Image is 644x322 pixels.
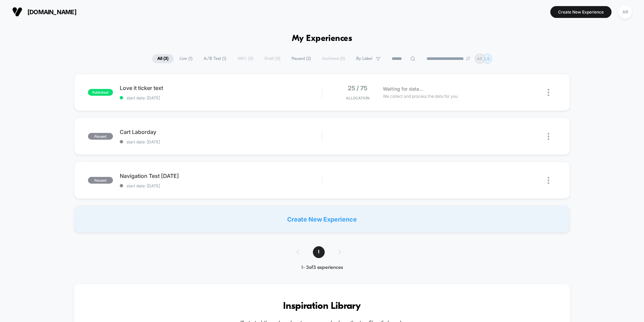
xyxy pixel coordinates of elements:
[152,54,174,63] span: All ( 3 )
[548,89,549,96] img: close
[617,5,634,19] button: AR
[383,85,423,93] span: Waiting for data...
[550,6,612,18] button: Create New Experience
[485,56,490,61] p: LS
[120,139,322,144] span: start date: [DATE]
[286,54,316,63] span: Paused ( 2 )
[548,177,549,184] img: close
[74,206,570,233] div: Create New Experience
[199,54,231,63] span: A/B Test ( 1 )
[383,93,458,99] span: We collect and process the data for you
[313,246,325,258] span: 1
[10,6,78,17] button: [DOMAIN_NAME]
[120,95,322,100] span: start date: [DATE]
[548,133,549,140] img: close
[88,133,113,140] span: paused
[356,56,372,61] span: By Label
[120,129,322,135] span: Cart Laborday
[88,177,113,184] span: paused
[27,8,76,16] span: [DOMAIN_NAME]
[619,5,632,19] div: AR
[12,7,22,17] img: Visually logo
[290,265,355,271] div: 1 - 3 of 3 experiences
[120,183,322,188] span: start date: [DATE]
[466,56,470,61] img: end
[94,301,550,312] h3: Inspiration Library
[292,34,352,44] h1: My Experiences
[346,96,369,100] span: Allocation
[477,56,482,61] p: AR
[120,85,322,91] span: Love it ticker text
[120,172,322,179] span: Navigation Test [DATE]
[88,89,113,96] span: published
[175,54,198,63] span: Live ( 1 )
[348,85,367,92] span: 25 / 75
